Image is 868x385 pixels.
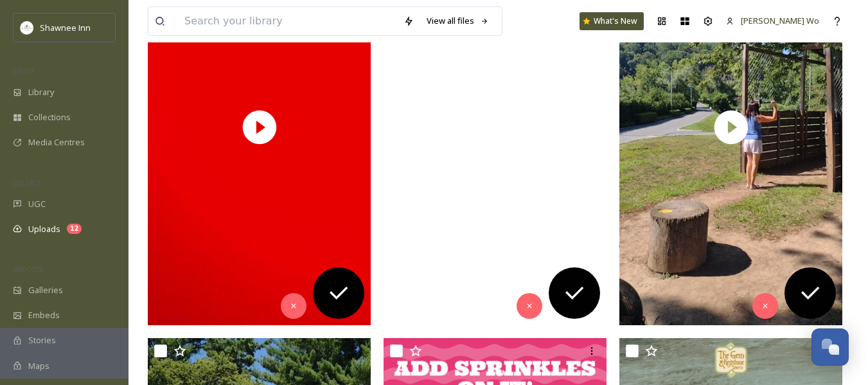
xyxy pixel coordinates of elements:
span: Shawnee Inn [40,22,91,33]
a: [PERSON_NAME] Wo [720,8,826,33]
span: [PERSON_NAME] Wo [741,15,819,26]
span: Maps [28,360,49,372]
span: MEDIA [13,66,35,76]
span: UGC [28,198,46,210]
span: Collections [28,111,71,123]
a: What's New [580,12,644,30]
span: Stories [28,334,56,346]
span: Media Centres [28,136,85,148]
span: WIDGETS [13,264,42,274]
button: Open Chat [811,328,849,366]
span: Uploads [28,223,60,235]
span: COLLECT [13,178,40,188]
a: View all files [420,8,495,33]
span: Library [28,86,54,98]
span: Galleries [28,284,63,296]
img: shawnee-300x300.jpg [21,21,33,34]
div: 12 [67,224,82,234]
input: Search your library [178,7,397,35]
span: Embeds [28,309,60,321]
